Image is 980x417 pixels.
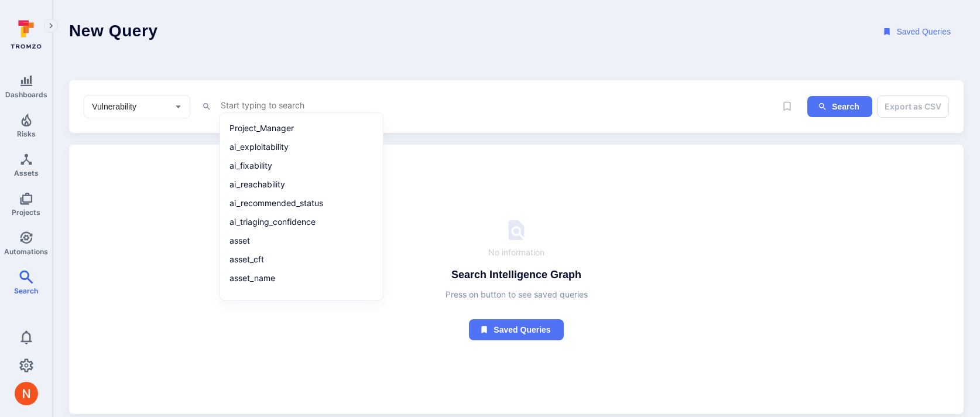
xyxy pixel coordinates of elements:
li: ai_reachability [227,176,376,193]
li: asset [227,233,376,249]
div: Neeren Patki [15,382,38,405]
span: Risks [17,129,36,138]
button: Open [171,99,186,114]
li: asset_cft [227,251,376,268]
span: No information [488,247,544,258]
button: Saved Queries [872,21,964,43]
i: Expand navigation menu [47,21,55,31]
input: Select basic entity [90,101,167,112]
button: Export as CSV [877,95,949,118]
button: Expand navigation menu [44,19,58,33]
img: ACg8ocIprwjrgDQnDsNSk9Ghn5p5-B8DpAKWoJ5Gi9syOE4K59tr4Q=s96-c [15,382,38,405]
span: Assets [14,169,39,177]
li: asset_scan_coverage [227,289,376,305]
button: Saved queries [469,319,563,341]
textarea: Intelligence Graph search area [220,98,776,112]
span: Automations [4,247,48,256]
li: Project_Manager [227,120,376,136]
span: Projects [12,208,40,217]
button: ig-search [807,96,872,118]
span: Press on button to see saved queries [446,289,588,300]
span: Search [14,286,38,295]
li: ai_recommended_status [227,195,376,211]
li: ai_triaging_confidence [227,214,376,230]
a: Saved queries [469,300,563,341]
h1: New Query [69,21,158,43]
li: ai_fixability [227,158,376,174]
span: Save query [776,95,798,117]
span: Dashboards [5,90,47,99]
li: ai_exploitability [227,139,376,155]
li: asset_name [227,270,376,286]
h4: Search Intelligence Graph [451,268,581,282]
